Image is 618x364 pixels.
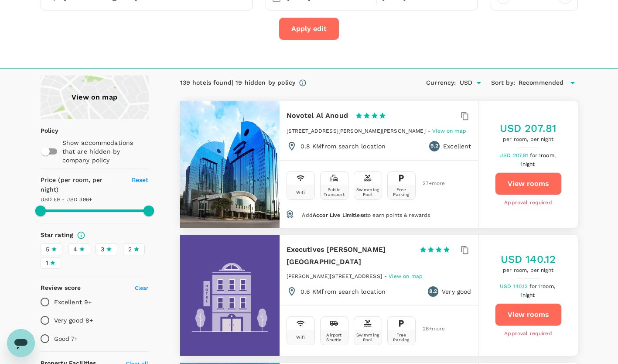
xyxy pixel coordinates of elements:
button: View rooms [495,172,562,195]
span: per room, per night [500,135,557,144]
span: room, [540,283,555,289]
h6: Currency : [426,78,456,88]
span: 1 [539,152,557,158]
div: 139 hotels found | 19 hidden by policy [180,78,296,88]
div: Wifi [296,335,305,340]
p: Policy [41,126,46,135]
h5: USD 140.12 [501,252,556,266]
a: View on map [41,76,149,119]
span: Add to earn points & rewards [302,212,430,218]
a: View on map [432,127,466,134]
p: 0.6 KM from search location [300,287,386,296]
span: for [529,283,538,289]
span: USD 207.81 [499,152,530,158]
button: Open [473,77,485,89]
p: Excellent 9+ [54,298,92,306]
p: Show accommodations that are hidden by company policy [62,138,148,165]
span: Accor Live Limitless [313,212,365,218]
span: - [428,128,432,134]
span: 1 [46,258,48,268]
span: View on map [432,128,466,134]
span: 1 [538,283,557,289]
p: 0.8 KM from search location [300,142,386,151]
h6: Executives [PERSON_NAME][GEOGRAPHIC_DATA] [287,244,412,268]
span: for [530,152,539,158]
span: night [522,292,535,298]
svg: Star ratings are awarded to properties to represent the quality of services, facilities, and amen... [77,231,85,240]
h6: Sort by : [491,78,515,88]
span: 28 + more [423,326,436,332]
div: Free Parking [389,333,413,342]
p: Very good [442,287,471,296]
span: - [384,273,389,279]
div: Public Transport [322,187,346,197]
span: Recommended [519,78,564,88]
span: 2 [128,245,132,254]
h6: Review score [41,283,81,293]
span: Approval required [504,199,552,207]
span: 1 [520,292,536,298]
span: night [522,161,535,167]
span: View on map [389,273,423,279]
span: 1 [520,161,536,167]
span: 27 + more [423,181,436,186]
button: View rooms [495,303,562,326]
span: Approval required [504,330,552,338]
span: [STREET_ADDRESS][PERSON_NAME][PERSON_NAME] [287,128,426,134]
button: Apply edit [279,17,339,40]
span: Clear [135,285,149,291]
h6: Novotel Al Anoud [287,110,348,122]
div: Swimming Pool [356,187,380,197]
span: USD 140.12 [500,283,529,289]
div: Swimming Pool [356,333,380,342]
a: View on map [389,272,423,279]
h5: USD 207.81 [500,121,557,135]
span: per room, per night [501,266,556,275]
h6: Price (per room, per night) [41,175,122,195]
p: Good 7+ [54,334,78,343]
p: Excellent [443,142,471,151]
span: [PERSON_NAME][STREET_ADDRESS] [287,273,382,279]
h6: Star rating [41,230,74,240]
div: Free Parking [389,187,413,197]
span: 5 [46,245,49,254]
span: Reset [132,176,149,183]
div: Wifi [296,190,305,195]
span: 8.2 [429,287,437,296]
span: 9.2 [430,142,438,151]
span: 3 [101,245,104,254]
div: Airport Shuttle [322,333,346,342]
span: 4 [73,245,77,254]
span: USD 59 - USD 396+ [41,196,92,203]
iframe: Button to launch messaging window [7,329,35,357]
span: room, [541,152,556,158]
p: Very good 8+ [54,316,93,325]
